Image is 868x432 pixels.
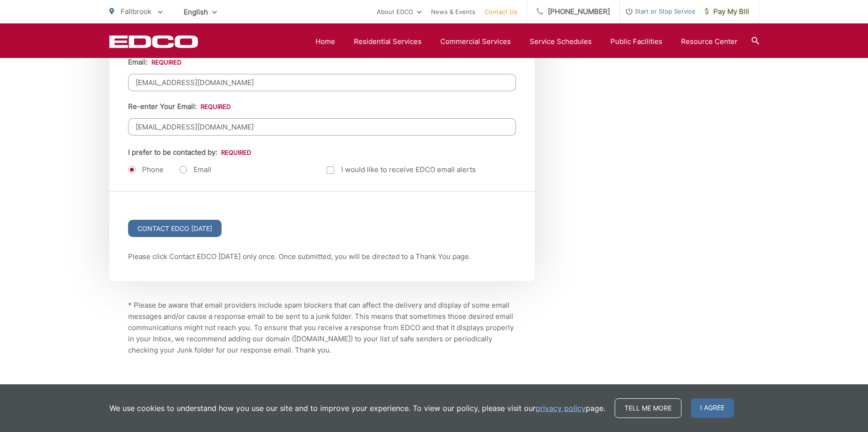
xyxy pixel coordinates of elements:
a: Residential Services [354,36,422,47]
a: Tell me more [615,398,681,418]
span: I agree [691,398,734,418]
p: Please click Contact EDCO [DATE] only once. Once submitted, you will be directed to a Thank You p... [128,251,516,262]
span: English [177,4,224,20]
span: Pay My Bill [705,6,749,17]
a: Resource Center [681,36,738,47]
a: Commercial Services [440,36,511,47]
span: Fallbrook [121,7,151,16]
p: * Please be aware that email providers include spam blockers that can affect the delivery and dis... [128,300,516,356]
label: Email: [128,58,181,66]
label: I would like to receive EDCO email alerts [327,164,476,175]
a: Public Facilities [610,36,662,47]
label: Re-enter Your Email: [128,102,230,111]
label: I prefer to be contacted by: [128,148,251,157]
label: Phone [128,165,164,174]
p: We use cookies to understand how you use our site and to improve your experience. To view our pol... [109,403,605,414]
a: privacy policy [536,403,586,414]
a: About EDCO [377,6,422,17]
a: EDCD logo. Return to the homepage. [109,35,198,48]
a: Home [316,36,335,47]
a: News & Events [431,6,475,17]
label: Email [179,165,211,174]
a: Contact Us [485,6,517,17]
input: Contact EDCO [DATE] [128,220,222,237]
a: Service Schedules [530,36,592,47]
